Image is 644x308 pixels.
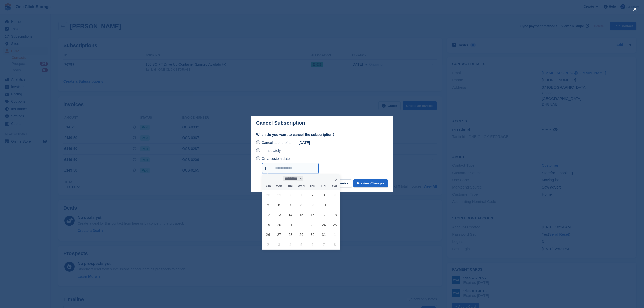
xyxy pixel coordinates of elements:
span: October 21, 2025 [285,220,295,230]
span: October 12, 2025 [263,210,273,220]
span: Cancel at end of term - [DATE] [262,141,310,145]
span: Tue [284,185,296,188]
span: October 10, 2025 [319,200,329,210]
span: October 3, 2025 [319,190,329,200]
input: Cancel at end of term - [DATE] [256,140,260,144]
span: Sat [329,185,340,188]
span: October 26, 2025 [263,230,273,239]
span: October 29, 2025 [296,230,306,239]
span: October 28, 2025 [285,230,295,239]
select: Month [283,176,303,181]
span: September 28, 2025 [263,190,273,200]
span: Immediately [262,149,281,153]
span: September 30, 2025 [285,190,295,200]
span: November 4, 2025 [285,239,295,249]
span: October 23, 2025 [308,220,317,230]
span: Fri [318,185,329,188]
span: November 8, 2025 [330,239,340,249]
span: October 30, 2025 [308,230,317,239]
span: October 16, 2025 [308,210,317,220]
span: October 15, 2025 [296,210,306,220]
span: Sun [262,185,273,188]
span: October 8, 2025 [296,200,306,210]
span: November 5, 2025 [296,239,306,249]
span: October 11, 2025 [330,200,340,210]
input: Year [303,176,319,181]
span: Wed [296,185,307,188]
span: October 19, 2025 [263,220,273,230]
span: November 2, 2025 [263,239,273,249]
span: October 14, 2025 [285,210,295,220]
span: November 7, 2025 [319,239,329,249]
span: On a custom date [262,157,290,161]
span: October 2, 2025 [308,190,317,200]
span: October 25, 2025 [330,220,340,230]
span: October 17, 2025 [319,210,329,220]
span: October 22, 2025 [296,220,306,230]
span: November 6, 2025 [308,239,317,249]
input: Immediately [256,148,260,152]
p: Cancel Subscription [256,120,305,126]
button: Preview Changes [353,179,388,188]
span: October 7, 2025 [285,200,295,210]
span: Thu [307,185,318,188]
span: October 4, 2025 [330,190,340,200]
span: October 1, 2025 [296,190,306,200]
span: October 13, 2025 [274,210,284,220]
span: October 18, 2025 [330,210,340,220]
span: Mon [273,185,284,188]
button: close [631,5,639,13]
span: October 9, 2025 [308,200,317,210]
span: November 3, 2025 [274,239,284,249]
span: October 5, 2025 [263,200,273,210]
label: When do you want to cancel the subscription? [256,132,388,138]
input: On a custom date [256,156,260,160]
button: Dismiss [332,179,352,188]
input: On a custom date [262,163,319,173]
span: November 1, 2025 [330,230,340,239]
span: September 29, 2025 [274,190,284,200]
span: October 31, 2025 [319,230,329,239]
span: October 24, 2025 [319,220,329,230]
span: October 20, 2025 [274,220,284,230]
span: October 6, 2025 [274,200,284,210]
span: October 27, 2025 [274,230,284,239]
